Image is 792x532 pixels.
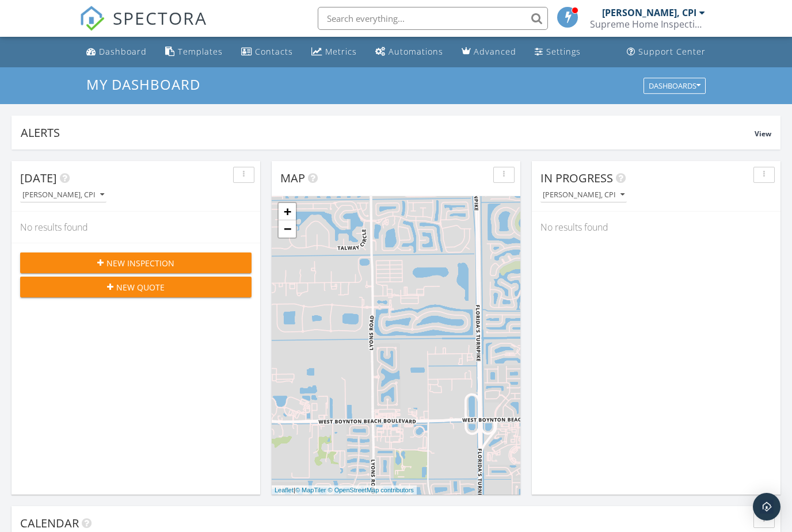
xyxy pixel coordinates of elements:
[237,41,298,63] a: Contacts
[295,487,326,493] a: © MapTiler
[20,252,252,273] button: New Inspection
[255,46,293,57] div: Contacts
[79,6,105,31] img: The Best Home Inspection Software - Spectora
[113,6,207,30] span: SPECTORA
[590,18,705,30] div: Supreme Home Inspections FL, Inc
[86,75,200,94] span: My Dashboard
[21,125,755,140] div: Alerts
[474,46,516,57] div: Advanced
[371,41,448,63] a: Automations (Basic)
[318,7,548,30] input: Search everything...
[307,41,361,63] a: Metrics
[602,7,696,18] div: [PERSON_NAME], CPI
[530,41,585,63] a: Settings
[543,191,625,199] div: [PERSON_NAME], CPI
[99,46,147,57] div: Dashboard
[20,170,57,186] span: [DATE]
[79,16,207,40] a: SPECTORA
[12,212,260,243] div: No results found
[106,257,174,269] span: New Inspection
[638,46,706,57] div: Support Center
[643,78,706,94] button: Dashboards
[622,41,710,63] a: Support Center
[649,82,700,90] div: Dashboards
[540,187,627,203] button: [PERSON_NAME], CPI
[532,212,780,243] div: No results found
[20,515,79,531] span: Calendar
[275,487,294,493] a: Leaflet
[116,281,165,293] span: New Quote
[279,203,296,220] a: Zoom in
[755,129,771,139] span: View
[328,487,414,493] a: © OpenStreetMap contributors
[272,485,417,495] div: |
[82,41,151,63] a: Dashboard
[161,41,227,63] a: Templates
[280,170,305,186] span: Map
[20,187,106,203] button: [PERSON_NAME], CPI
[20,277,252,297] button: New Quote
[753,493,780,520] div: Open Intercom Messenger
[540,170,613,186] span: In Progress
[457,41,521,63] a: Advanced
[178,46,223,57] div: Templates
[325,46,357,57] div: Metrics
[279,220,296,238] a: Zoom out
[546,46,581,57] div: Settings
[389,46,443,57] div: Automations
[22,191,104,199] div: [PERSON_NAME], CPI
